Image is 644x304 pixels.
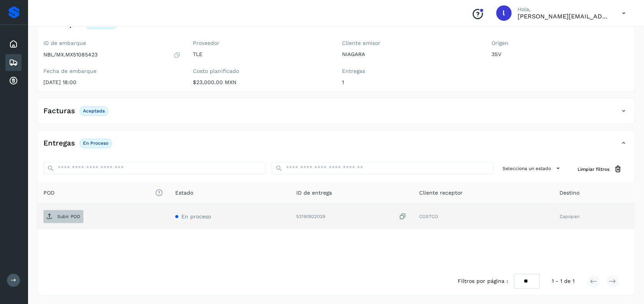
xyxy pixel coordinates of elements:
div: Embarques [5,54,22,71]
label: Proveedor [193,40,330,46]
p: NIAGARA [342,51,479,58]
td: Zapopan [553,204,634,229]
div: Inicio [5,36,22,53]
button: Selecciona un estado [500,162,565,175]
p: [DATE] 18:00 [43,79,181,86]
div: 53190922029 [296,213,407,221]
span: En proceso [181,213,211,220]
span: POD [43,189,163,197]
p: 3SV [491,51,629,58]
span: Estado [175,189,193,197]
p: NBL/MX.MX51085423 [43,51,98,58]
p: En proceso [83,140,108,146]
label: Origen [491,40,629,46]
div: EmbarqueEn proceso [37,18,634,37]
p: TLE [193,51,330,58]
label: Cliente emisor [342,40,479,46]
span: Limpiar filtros [578,166,609,173]
div: FacturasAceptada [37,104,634,124]
p: Aceptada [83,108,105,114]
div: EntregasEn proceso [37,137,634,156]
div: Cuentas por cobrar [5,73,22,89]
p: Subir POD [57,214,80,219]
button: Limpiar filtros [571,162,628,176]
label: Fecha de embarque [43,68,181,74]
button: Subir POD [43,210,83,223]
h4: Facturas [43,107,75,116]
td: COSTCO [413,204,553,229]
p: $23,000.00 MXN [193,79,330,86]
p: Hola, [518,6,610,13]
span: Destino [559,189,579,197]
label: ID de embarque [43,40,181,46]
h4: Entregas [43,139,75,148]
span: 1 - 1 de 1 [552,277,574,285]
label: Entregas [342,68,479,74]
label: Costo planificado [193,68,330,74]
p: lorena.rojo@serviciosatc.com.mx [518,13,610,20]
span: ID de entrega [296,189,332,197]
p: 1 [342,79,479,86]
span: Filtros por página : [457,277,508,285]
span: Cliente receptor [419,189,462,197]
